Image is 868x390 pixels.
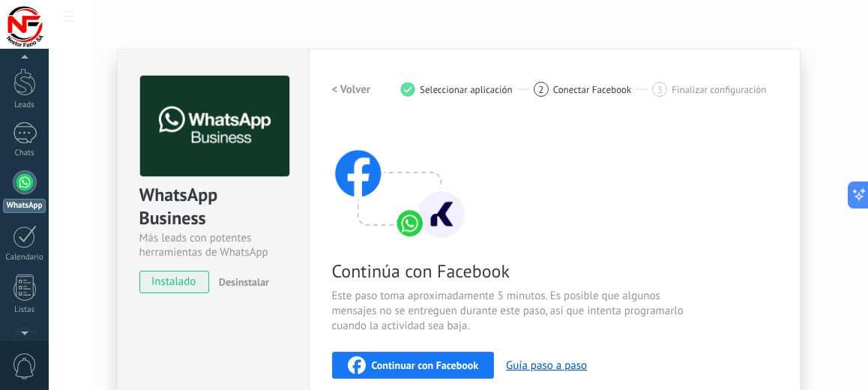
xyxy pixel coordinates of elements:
[3,148,46,158] div: Chats
[219,275,269,289] span: Desinstalar
[332,259,689,283] span: Continúa con Facebook
[420,84,513,95] span: Seleccionar aplicación
[506,358,587,373] button: Guía paso a paso
[332,121,467,241] img: connect with facebook
[332,76,371,103] button: < Volver
[553,84,632,95] span: Conectar Facebook
[672,84,766,95] span: Finalizar configuración
[657,83,663,96] span: 3
[139,231,287,259] div: Más leads con potentes herramientas de WhatsApp
[3,253,46,262] div: Calendario
[538,83,543,96] span: 2
[213,271,269,293] button: Desinstalar
[332,82,371,97] h2: < Volver
[139,183,287,231] div: WhatsApp Business
[140,271,208,293] span: instalado
[332,289,689,334] span: Este paso toma aproximadamente 5 minutos. Es posible que algunos mensajes no se entreguen durante...
[332,352,495,379] button: Continuar con Facebook
[3,100,46,110] div: Leads
[3,199,46,213] div: WhatsApp
[3,305,46,315] div: Listas
[140,76,289,177] img: logo_main.png
[372,360,479,370] span: Continuar con Facebook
